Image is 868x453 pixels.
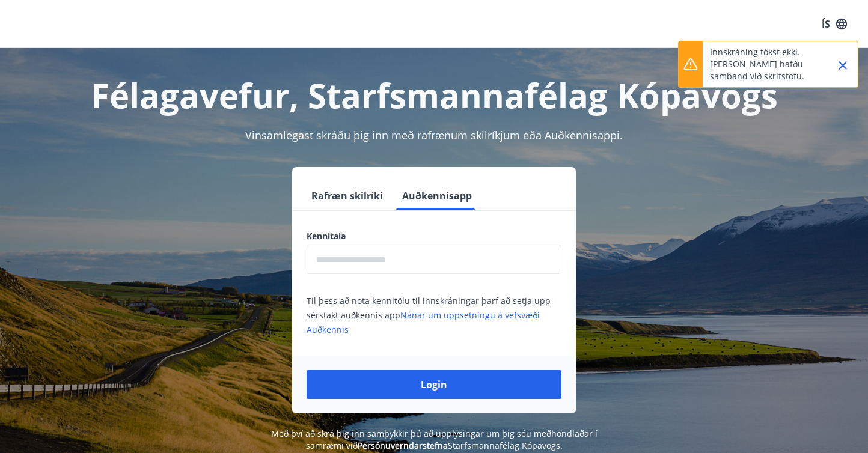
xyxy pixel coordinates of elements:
[815,13,854,35] button: ÍS
[397,181,477,210] button: Auðkennisapp
[16,72,852,118] h1: Félagavefur, Starfsmannafélag Kópavogs
[307,295,551,335] span: Til þess að nota kennitölu til innskráningar þarf að setja upp sérstakt auðkennis app
[307,370,561,399] button: Login
[307,230,561,242] label: Kennitala
[271,428,598,451] span: Með því að skrá þig inn samþykkir þú að upplýsingar um þig séu meðhöndlaðar í samræmi við Starfsm...
[710,46,816,82] p: Innskráning tókst ekki. [PERSON_NAME] hafðu samband við skrifstofu.
[833,55,853,76] button: Close
[307,309,540,335] a: Nánar um uppsetningu á vefsvæði Auðkennis
[358,440,448,451] a: Persónuverndarstefna
[307,181,388,210] button: Rafræn skilríki
[245,128,623,142] span: Vinsamlegast skráðu þig inn með rafrænum skilríkjum eða Auðkennisappi.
